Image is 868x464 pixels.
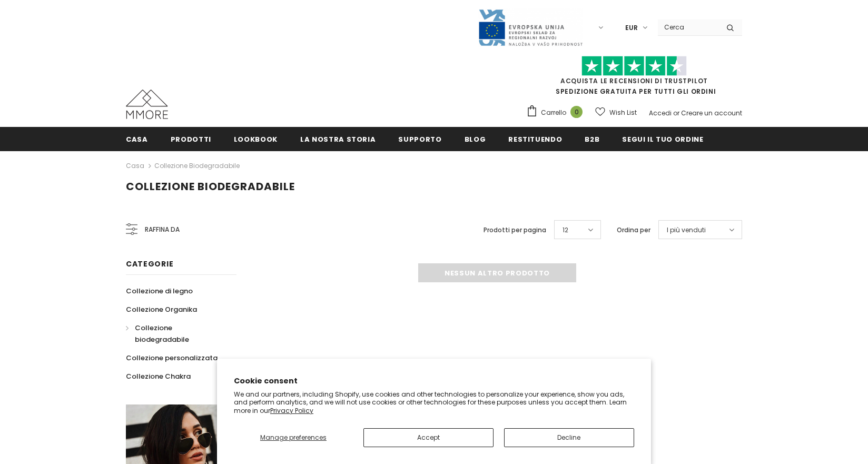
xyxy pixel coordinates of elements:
label: Prodotti per pagina [484,225,546,235]
span: Collezione personalizzata [126,353,218,363]
button: Manage preferences [234,428,353,447]
img: Fidati di Pilot Stars [581,56,687,76]
a: Collezione biodegradabile [154,161,240,170]
input: Search Site [658,19,718,35]
a: Blog [465,127,486,151]
a: Casa [126,160,144,172]
span: Collezione biodegradabile [126,179,295,194]
span: I più venduti [667,225,706,235]
a: Segui il tuo ordine [622,127,703,151]
span: Collezione Organika [126,304,197,314]
h2: Cookie consent [234,376,634,387]
a: Prodotti [171,127,211,151]
span: B2B [585,134,599,144]
p: We and our partners, including Shopify, use cookies and other technologies to personalize your ex... [234,390,634,415]
span: Raffina da [145,224,180,235]
a: Collezione Chakra [126,367,191,386]
span: Lookbook [234,134,278,144]
button: Accept [363,428,494,447]
span: or [673,108,679,117]
span: Collezione biodegradabile [135,323,189,344]
a: Acquista le recensioni di TrustPilot [560,76,708,85]
a: Wish List [595,103,637,122]
span: Blog [465,134,486,144]
span: Prodotti [171,134,211,144]
span: 0 [570,106,583,118]
span: La nostra storia [300,134,376,144]
a: Lookbook [234,127,278,151]
label: Ordina per [617,225,650,235]
img: Javni Razpis [478,8,583,47]
a: Carrello 0 [526,105,588,121]
span: Wish List [609,107,637,118]
span: supporto [398,134,441,144]
span: Carrello [541,107,566,118]
span: 12 [563,225,568,235]
a: Collezione personalizzata [126,349,218,367]
a: B2B [585,127,599,151]
span: Categorie [126,259,173,269]
img: Casi MMORE [126,90,168,119]
span: SPEDIZIONE GRATUITA PER TUTTI GLI ORDINI [526,61,742,96]
span: Collezione Chakra [126,371,191,381]
a: Creare un account [681,108,742,117]
span: Restituendo [508,134,562,144]
a: Privacy Policy [270,406,313,415]
button: Decline [504,428,634,447]
span: Segui il tuo ordine [622,134,703,144]
a: Collezione di legno [126,282,193,300]
a: Collezione biodegradabile [126,319,225,349]
span: EUR [625,23,638,33]
a: supporto [398,127,441,151]
a: Javni Razpis [478,23,583,32]
a: Collezione Organika [126,300,197,319]
span: Manage preferences [260,433,327,442]
a: La nostra storia [300,127,376,151]
span: Collezione di legno [126,286,193,296]
a: Casa [126,127,148,151]
a: Restituendo [508,127,562,151]
span: Casa [126,134,148,144]
a: Accedi [649,108,672,117]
